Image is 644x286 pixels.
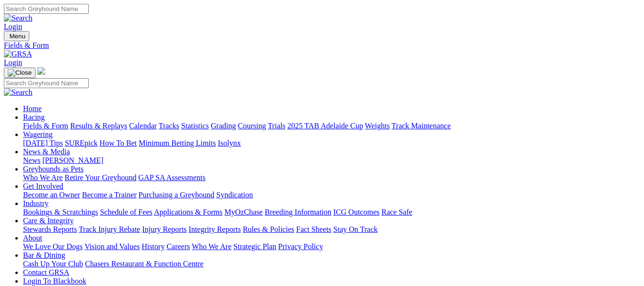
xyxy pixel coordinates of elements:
a: SUREpick [65,139,97,147]
a: Wagering [23,130,53,138]
a: Careers [166,242,190,251]
a: Syndication [216,191,253,199]
img: Search [4,88,33,97]
a: Weights [365,122,390,130]
a: Schedule of Fees [100,208,152,216]
button: Toggle navigation [4,68,35,78]
div: Bar & Dining [23,260,640,268]
a: Become an Owner [23,191,80,199]
img: logo-grsa-white.png [37,67,45,75]
a: Who We Are [192,242,232,251]
a: GAP SA Assessments [139,173,206,182]
div: Care & Integrity [23,225,640,234]
a: Bar & Dining [23,251,65,259]
a: [DATE] Tips [23,139,63,147]
a: [PERSON_NAME] [42,156,103,164]
div: About [23,242,640,251]
a: Chasers Restaurant & Function Centre [85,260,203,268]
a: Injury Reports [142,225,187,233]
a: Isolynx [218,139,241,147]
a: Vision and Values [84,242,140,251]
a: Cash Up Your Club [23,260,83,268]
a: Racing [23,113,45,121]
a: Grading [211,122,236,130]
a: Who We Are [23,173,63,182]
button: Toggle navigation [4,31,29,41]
a: Minimum Betting Limits [139,139,216,147]
a: Integrity Reports [188,225,241,233]
a: Fields & Form [4,41,640,50]
a: Rules & Policies [243,225,294,233]
span: Menu [10,33,25,40]
a: Login To Blackbook [23,277,86,285]
input: Search [4,4,89,14]
a: Care & Integrity [23,217,74,225]
a: Get Involved [23,182,63,190]
a: Strategic Plan [234,242,276,251]
a: Greyhounds as Pets [23,165,83,173]
a: Race Safe [381,208,412,216]
a: Industry [23,199,48,207]
a: Tracks [159,122,179,130]
a: ICG Outcomes [333,208,379,216]
input: Search [4,78,89,88]
a: Become a Trainer [82,191,137,199]
a: Breeding Information [265,208,331,216]
a: MyOzChase [224,208,263,216]
a: Track Injury Rebate [79,225,140,233]
a: Contact GRSA [23,268,69,276]
a: We Love Our Dogs [23,242,82,251]
a: Home [23,104,42,113]
a: Fields & Form [23,122,68,130]
a: Applications & Forms [154,208,222,216]
a: Fact Sheets [296,225,331,233]
a: History [141,242,164,251]
div: Greyhounds as Pets [23,173,640,182]
a: Login [4,23,22,31]
img: GRSA [4,50,32,58]
div: Get Involved [23,191,640,199]
a: News & Media [23,148,70,156]
a: Results & Replays [70,122,127,130]
div: Wagering [23,139,640,148]
a: 2025 TAB Adelaide Cup [287,122,363,130]
a: Track Maintenance [392,122,451,130]
img: Search [4,14,33,23]
a: Bookings & Scratchings [23,208,98,216]
div: Racing [23,122,640,130]
a: Stewards Reports [23,225,77,233]
a: Purchasing a Greyhound [139,191,214,199]
a: About [23,234,42,242]
div: News & Media [23,156,640,165]
a: News [23,156,40,164]
a: Coursing [238,122,266,130]
a: How To Bet [100,139,137,147]
div: Industry [23,208,640,217]
img: Close [8,69,32,77]
a: Retire Your Greyhound [65,173,137,182]
a: Trials [268,122,285,130]
a: Login [4,58,22,67]
a: Privacy Policy [278,242,323,251]
a: Calendar [129,122,157,130]
a: Stay On Track [333,225,377,233]
a: Statistics [181,122,209,130]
